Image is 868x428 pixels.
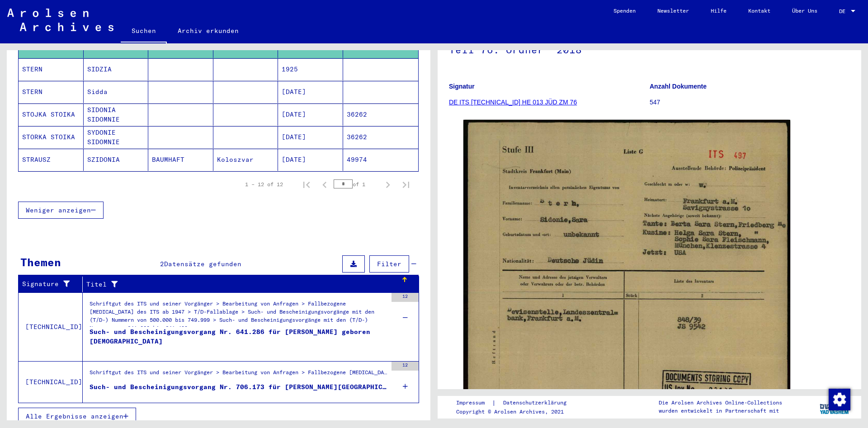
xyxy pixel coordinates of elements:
[19,361,83,403] td: [TECHNICAL_ID]
[245,180,283,188] div: 1 – 12 of 12
[278,81,343,103] mat-cell: [DATE]
[392,362,419,371] div: 12
[90,300,387,331] div: Schriftgut des ITS und seiner Vorgänger > Bearbeitung von Anfragen > Fallbezogene [MEDICAL_DATA] ...
[7,9,113,31] img: Arolsen_neg.svg
[160,260,164,268] span: 2
[334,180,379,188] div: of 1
[26,206,91,214] span: Weniger anzeigen
[19,58,84,80] mat-cell: STERN
[18,408,136,425] button: Alle Ergebnisse anzeigen
[818,395,852,418] img: yv_logo.png
[839,8,849,14] span: DE
[84,81,149,103] mat-cell: Sidda
[297,175,316,193] button: First page
[164,260,241,268] span: Datensätze gefunden
[86,277,410,292] div: Titel
[86,280,401,289] div: Titel
[829,389,850,410] img: Zustimmung ändern
[316,175,334,193] button: Previous page
[19,126,84,148] mat-cell: STORKA STOIKA
[18,202,104,219] button: Weniger anzeigen
[84,58,149,80] mat-cell: SIDZIA
[343,126,419,148] mat-cell: 36262
[22,279,75,289] div: Signature
[278,103,343,126] mat-cell: [DATE]
[278,149,343,171] mat-cell: [DATE]
[84,149,149,171] mat-cell: SZIDONIA
[456,398,577,408] div: |
[659,407,782,415] p: wurden entwickelt in Partnerschaft mit
[650,83,707,90] b: Anzahl Dokumente
[392,293,419,302] div: 12
[121,20,167,43] a: Suchen
[19,292,83,361] td: [TECHNICAL_ID]
[343,103,419,126] mat-cell: 36262
[659,399,782,407] p: Die Arolsen Archives Online-Collections
[397,175,415,193] button: Last page
[650,98,850,107] p: 547
[84,103,149,126] mat-cell: SIDONIA SIDOMNIE
[167,20,250,42] a: Archiv erkunden
[148,149,213,171] mat-cell: BAUMHAFT
[90,368,387,381] div: Schriftgut des ITS und seiner Vorgänger > Bearbeitung von Anfragen > Fallbezogene [MEDICAL_DATA] ...
[19,103,84,126] mat-cell: STOJKA STOIKA
[20,254,61,270] div: Themen
[90,382,387,392] div: Such- und Bescheinigungsvorgang Nr. 706.173 für [PERSON_NAME][GEOGRAPHIC_DATA] geboren [DEMOGRAPH...
[449,83,475,90] b: Signatur
[456,398,492,408] a: Impressum
[496,398,577,408] a: Datenschutzerklärung
[22,277,85,292] div: Signature
[278,58,343,80] mat-cell: 1925
[19,81,84,103] mat-cell: STERN
[84,126,149,148] mat-cell: SYDONIE SIDOMNIE
[213,149,278,171] mat-cell: Koloszvar
[19,149,84,171] mat-cell: STRAUSZ
[369,255,409,273] button: Filter
[90,327,387,354] div: Such- und Bescheinigungsvorgang Nr. 641.286 für [PERSON_NAME] geboren [DEMOGRAPHIC_DATA]
[379,175,397,193] button: Next page
[449,99,577,106] a: DE ITS [TECHNICAL_ID] HE 013 JÜD ZM 76
[26,412,123,420] span: Alle Ergebnisse anzeigen
[377,260,401,268] span: Filter
[343,149,419,171] mat-cell: 49974
[456,408,577,416] p: Copyright © Arolsen Archives, 2021
[278,126,343,148] mat-cell: [DATE]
